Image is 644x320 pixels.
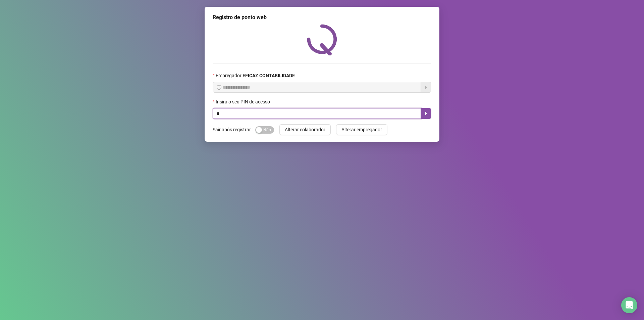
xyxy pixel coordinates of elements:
span: caret-right [423,111,429,116]
img: QRPoint [307,24,337,55]
span: Alterar empregador [341,126,382,133]
button: Alterar empregador [336,124,387,135]
span: Alterar colaborador [285,126,325,133]
strong: EFICAZ CONTABILIDADE [243,73,295,78]
div: Open Intercom Messenger [621,297,637,313]
div: Registro de ponto web [213,13,431,21]
button: Alterar colaborador [279,124,331,135]
span: info-circle [217,85,221,90]
span: Empregador : [216,72,295,79]
label: Sair após registrar [213,124,255,135]
label: Insira o seu PIN de acesso [213,98,274,105]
